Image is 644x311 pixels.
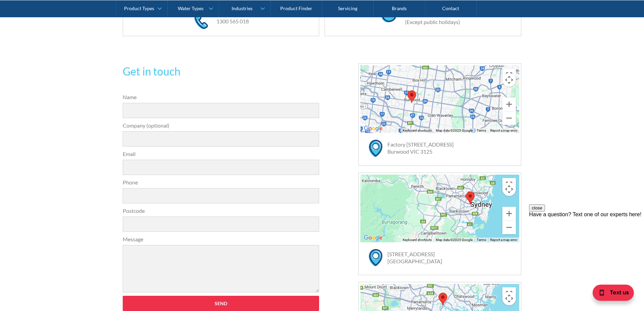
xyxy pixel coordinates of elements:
button: Map camera controls [502,292,516,305]
div: Water Types [178,5,204,11]
button: Keyboard shortcuts [403,128,432,133]
button: Zoom in [502,97,516,111]
div: Map pin [407,90,416,103]
img: Google [362,124,384,133]
button: Zoom out [502,111,516,125]
a: 1300 565 018 [216,18,249,24]
img: map marker icon [369,140,382,157]
button: Keyboard shortcuts [403,238,432,242]
div: Mon–Fri: 8.00am–5:00pm (Except public holidays) [398,10,466,26]
div: Product Types [124,5,154,11]
label: Message [123,235,319,243]
a: Terms (opens in new tab) [477,129,486,132]
div: Industries [232,5,253,11]
span: Map data ©2025 Google [436,238,473,242]
a: [STREET_ADDRESS][GEOGRAPHIC_DATA] [387,251,442,264]
a: Open this area in Google Maps (opens a new window) [362,234,384,242]
button: Zoom in [502,207,516,220]
label: Name [123,93,319,101]
a: Report a map error [490,238,517,242]
button: Zoom out [502,221,516,234]
span: Map data ©2025 Google [436,129,473,132]
button: Toggle fullscreen view [502,287,516,301]
a: Open this area in Google Maps (opens a new window) [362,124,384,133]
iframe: podium webchat widget prompt [529,204,644,286]
label: Company (optional) [123,121,319,130]
button: Toggle fullscreen view [502,178,516,192]
button: Map camera controls [502,73,516,87]
iframe: podium webchat widget bubble [576,277,644,311]
button: Toggle fullscreen view [502,69,516,82]
label: Postcode [123,207,319,215]
img: Google [362,234,384,242]
label: Phone [123,178,319,186]
label: Email [123,150,319,158]
img: phone icon [194,14,208,29]
input: Send [123,296,319,311]
a: Terms (opens in new tab) [477,238,486,242]
div: Map pin [438,293,447,305]
a: Factory [STREET_ADDRESS]Burwood VIC 3125 [387,141,454,155]
img: map marker icon [369,249,382,266]
div: Map pin [466,192,475,204]
h2: Get in touch [123,63,319,80]
button: Map camera controls [502,182,516,196]
a: Report a map error [490,129,517,132]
